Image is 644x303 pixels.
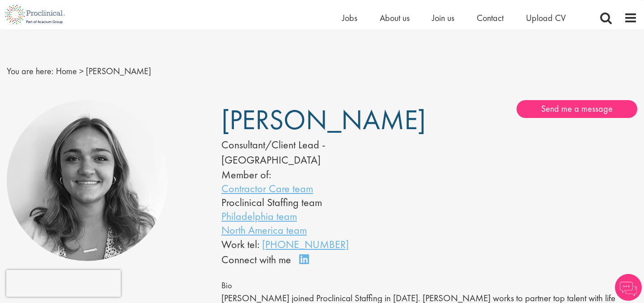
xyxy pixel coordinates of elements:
span: Bio [221,280,232,291]
label: Member of: [221,168,271,181]
img: Jackie Cerchio [7,100,168,261]
iframe: reCAPTCHA [6,270,121,297]
a: Philadelphia team [221,209,297,223]
span: > [79,65,84,77]
span: Work tel: [221,237,259,251]
span: [PERSON_NAME] [86,65,151,77]
a: Contractor Care team [221,181,313,195]
a: Contact [477,12,504,24]
a: About us [380,12,410,24]
span: You are here: [7,65,54,77]
a: Jobs [342,12,357,24]
a: Send me a message [517,100,637,118]
span: [PERSON_NAME] [221,102,426,138]
a: [PHONE_NUMBER] [262,237,349,251]
div: Consultant/Client Lead - [GEOGRAPHIC_DATA] [221,137,402,168]
li: Proclinical Staffing team [221,195,402,209]
a: Upload CV [526,12,566,24]
img: Chatbot [615,274,642,301]
a: Join us [432,12,454,24]
a: North America team [221,223,307,237]
a: breadcrumb link [56,65,77,77]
